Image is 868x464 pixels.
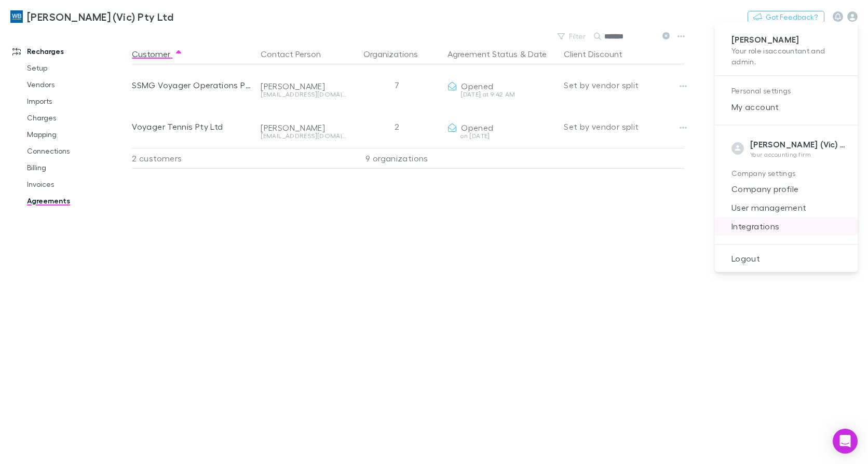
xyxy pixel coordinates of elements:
p: Personal settings [731,85,841,98]
span: User management [723,201,849,214]
span: Company profile [723,183,849,195]
p: Your role is accountant and admin . [731,45,841,67]
span: Logout [723,252,849,265]
p: [PERSON_NAME] [731,34,841,45]
span: Integrations [723,220,849,233]
p: Your accounting firm [750,151,849,159]
p: Company settings [731,167,841,180]
div: Open Intercom Messenger [833,429,858,454]
span: My account [723,101,849,113]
